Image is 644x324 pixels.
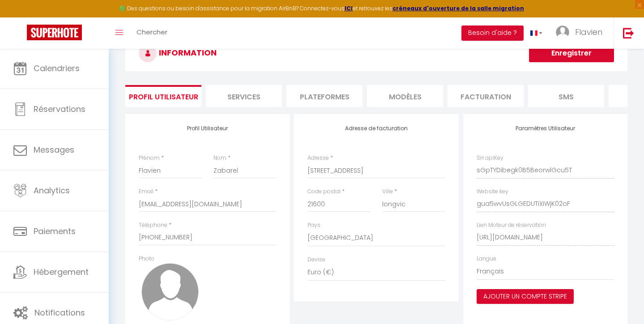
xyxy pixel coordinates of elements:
[307,221,320,230] label: Pays
[34,185,70,196] span: Analytics
[477,221,546,230] label: Lien Moteur de réservation
[307,125,445,132] h4: Adresse de facturation
[213,154,226,162] label: Nom
[549,17,614,49] a: ... Flavien
[477,255,496,263] label: Langue
[139,154,160,162] label: Prénom
[34,226,76,237] span: Paiements
[34,144,74,155] span: Messages
[345,4,353,12] a: ICI
[34,103,85,115] span: Réservations
[7,4,34,30] button: Ouvrir le widget de chat LiveChat
[141,263,199,320] img: avatar.png
[139,188,154,196] label: Email
[130,17,174,49] a: Chercher
[367,85,443,107] li: MODÈLES
[448,85,524,107] li: Facturation
[529,44,614,62] button: Enregistrer
[392,4,524,12] a: créneaux d'ouverture de la salle migration
[477,125,614,132] h4: Paramètres Utilisateur
[206,85,282,107] li: Services
[125,35,627,71] h3: INFORMATION
[575,26,602,38] span: Flavien
[27,25,82,40] img: Super Booking
[528,85,604,107] li: SMS
[382,188,393,196] label: Ville
[34,266,89,277] span: Hébergement
[307,188,341,196] label: Code postal
[136,27,167,37] span: Chercher
[623,27,634,38] img: logout
[286,85,363,107] li: Plateformes
[125,85,201,107] li: Profil Utilisateur
[34,307,85,318] span: Notifications
[139,125,276,132] h4: Profil Utilisateur
[461,26,524,41] button: Besoin d'aide ?
[139,221,167,230] label: Téléphone
[307,256,325,264] label: Devise
[34,63,80,74] span: Calendriers
[477,188,508,196] label: Website key
[307,154,329,162] label: Adresse
[139,255,154,263] label: Photo
[477,289,574,304] button: Ajouter un compte Stripe
[477,154,503,162] label: SH apiKey
[556,26,569,39] img: ...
